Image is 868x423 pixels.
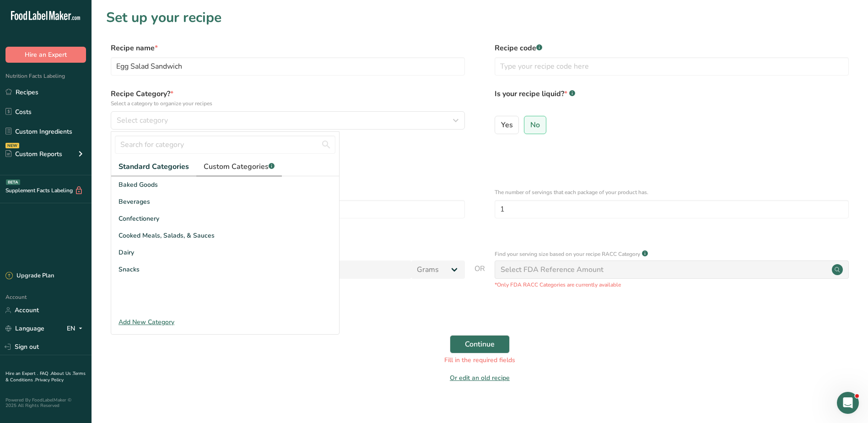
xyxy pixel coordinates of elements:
[495,43,849,54] label: Recipe code
[495,281,849,289] p: *Only FDA RACC Categories are currently available
[40,370,51,377] a: FAQ .
[5,149,62,159] div: Custom Reports
[119,197,150,206] span: Beverages
[119,214,159,223] span: Confectionery
[5,320,44,336] a: Language
[35,377,64,383] a: Privacy Policy
[837,392,859,414] iframe: Intercom live chat
[474,263,485,289] span: OR
[119,265,140,274] span: Snacks
[5,47,86,63] button: Hire an Expert
[117,115,168,126] span: Select category
[119,248,134,257] span: Dairy
[119,161,189,172] span: Standard Categories
[501,120,513,130] span: Yes
[51,370,73,377] a: About Us .
[204,161,275,172] span: Custom Categories
[450,335,510,353] button: Continue
[5,370,38,377] a: Hire an Expert .
[450,374,510,382] a: Or edit an old recipe
[119,180,158,190] span: Baked Goods
[111,43,465,54] label: Recipe name
[5,271,54,281] div: Upgrade Plan
[111,88,465,108] label: Recipe Category?
[495,88,849,112] label: Is your recipe liquid?
[495,250,640,258] p: Find your serving size based on your recipe RACC Category
[111,99,465,108] p: Select a category to organize your recipes
[115,136,335,154] input: Search for category
[530,120,540,130] span: No
[5,397,86,408] div: Powered By FoodLabelMaker © 2025 All Rights Reserved
[111,57,465,76] input: Type your recipe name here
[495,188,849,196] p: The number of servings that each package of your product has.
[119,231,215,240] span: Cooked Meals, Salads, & Sauces
[111,111,465,130] button: Select category
[67,323,86,334] div: EN
[6,179,20,185] div: BETA
[495,57,849,76] input: Type your recipe code here
[465,339,495,350] span: Continue
[5,370,86,383] a: Terms & Conditions .
[106,7,853,28] h1: Set up your recipe
[5,143,19,148] div: NEW
[501,264,604,275] div: Select FDA Reference Amount
[112,355,848,365] div: Fill in the required fields
[111,317,339,327] div: Add New Category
